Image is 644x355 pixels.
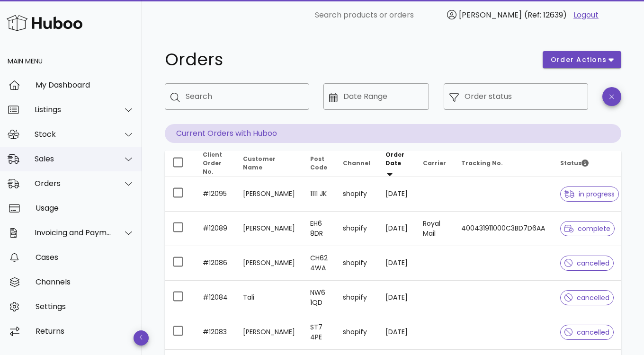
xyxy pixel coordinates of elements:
[454,212,553,246] td: 400431911000C3BD7D6AA
[378,177,415,212] td: [DATE]
[195,177,235,212] td: #12095
[235,281,303,315] td: Tali
[35,228,112,237] div: Invoicing and Payments
[415,151,454,177] th: Carrier
[35,179,112,188] div: Orders
[335,315,378,350] td: shopify
[195,281,235,315] td: #12084
[378,212,415,246] td: [DATE]
[378,151,415,177] th: Order Date: Sorted descending. Activate to remove sorting.
[335,281,378,315] td: shopify
[378,281,415,315] td: [DATE]
[335,246,378,281] td: shopify
[343,159,370,167] span: Channel
[564,294,609,301] span: cancelled
[560,159,589,167] span: Status
[195,151,235,177] th: Client Order No.
[35,130,112,139] div: Stock
[564,260,609,266] span: cancelled
[195,246,235,281] td: #12086
[203,151,222,176] span: Client Order No.
[564,225,610,232] span: complete
[524,9,567,20] span: (Ref: 12639)
[564,191,615,197] span: in progress
[35,105,112,114] div: Listings
[553,151,626,177] th: Status
[165,124,621,143] p: Current Orders with Huboo
[235,212,303,246] td: [PERSON_NAME]
[454,151,553,177] th: Tracking No.
[564,329,609,336] span: cancelled
[36,253,134,262] div: Cases
[195,315,235,350] td: #12083
[36,302,134,311] div: Settings
[303,151,335,177] th: Post Code
[385,151,404,167] span: Order Date
[303,212,335,246] td: EH6 8DR
[303,177,335,212] td: 1111 JK
[378,315,415,350] td: [DATE]
[423,159,446,167] span: Carrier
[543,51,621,68] button: order actions
[573,9,599,21] a: Logout
[303,281,335,315] td: NW6 1QD
[235,315,303,350] td: [PERSON_NAME]
[335,212,378,246] td: shopify
[36,327,134,336] div: Returns
[310,155,327,171] span: Post Code
[461,159,503,167] span: Tracking No.
[243,155,276,171] span: Customer Name
[7,13,82,33] img: Huboo Logo
[335,151,378,177] th: Channel
[235,177,303,212] td: [PERSON_NAME]
[378,246,415,281] td: [DATE]
[459,9,522,20] span: [PERSON_NAME]
[35,154,112,163] div: Sales
[303,246,335,281] td: CH62 4WA
[235,246,303,281] td: [PERSON_NAME]
[415,212,454,246] td: Royal Mail
[195,212,235,246] td: #12089
[303,315,335,350] td: ST7 4PE
[36,204,134,213] div: Usage
[36,277,134,286] div: Channels
[335,177,378,212] td: shopify
[165,51,531,68] h1: Orders
[235,151,303,177] th: Customer Name
[550,55,607,65] span: order actions
[36,80,134,89] div: My Dashboard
